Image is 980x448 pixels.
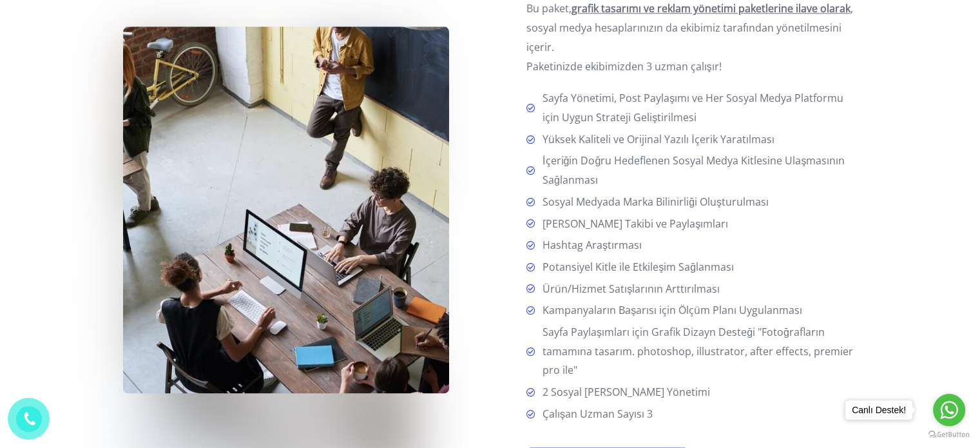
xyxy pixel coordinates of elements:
[845,400,912,420] div: Canlı Destek!
[526,59,722,73] span: Paketinizde ekibimizden 3 uzman çalışır!
[537,323,858,380] span: Sayfa Paylaşımları için Grafik Dizayn Desteği "Fotoğrafların tamamına tasarım. photoshop, illustr...
[845,400,913,420] a: Canlı Destek!
[928,431,970,439] a: Go to GetButton.io website
[572,1,850,15] b: grafik tasarımı ve reklam yönetimi paketlerine ilave olarak
[537,89,858,127] span: Sayfa Yönetimi, Post Paylaşımı ve Her Sosyal Medya Platformu için Uygun Strateji Geliştirilmesi
[537,236,642,255] span: Hashtag Araştırması
[537,383,710,402] span: 2 Sosyal [PERSON_NAME] Yönetimi
[537,405,653,424] span: Çalışan Uzman Sayısı 3
[537,151,858,190] span: İçeriğin Doğru Hedeflenen Sosyal Medya Kitlesine Ulaşmasının Sağlanması
[123,26,449,393] img: people-inside-room
[537,130,774,150] span: Yüksek Kaliteli ve Orijinal Yazılı İçerik Yaratılması
[19,409,39,429] img: phone.png
[537,301,802,320] span: Kampanyaların Başarısı için Ölçüm Planı Uygulanması
[537,280,720,299] span: Ürün/Hizmet Satışlarının Arttırılması
[537,258,734,277] span: Potansiyel Kitle ile Etkileşim Sağlanması
[537,215,728,234] span: [PERSON_NAME] Takibi ve Paylaşımları
[537,193,769,212] span: Sosyal Medyada Marka Bilinirliği Oluşturulması
[933,394,965,426] a: Go to whatsapp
